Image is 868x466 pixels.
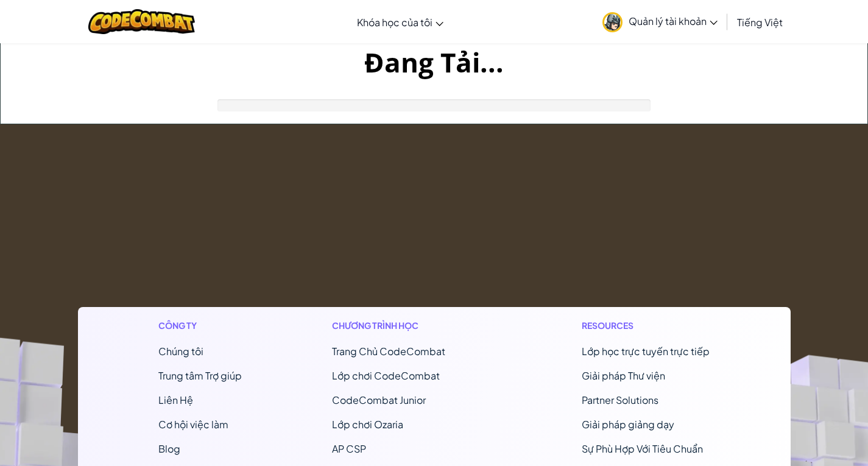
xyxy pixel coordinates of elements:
a: AP CSP [332,442,366,455]
h1: Công ty [158,319,242,332]
img: avatar [602,12,623,32]
h1: Đang Tải... [1,43,867,81]
a: Trung tâm Trợ giúp [158,369,242,382]
a: Quản lý tài khoản [596,2,724,41]
a: Giải pháp Thư viện [582,369,665,382]
a: Sự Phù Hợp Với Tiêu Chuẩn [582,442,703,455]
a: Tiếng Việt [731,5,789,38]
span: Liên Hệ [158,394,193,406]
a: Khóa học của tôi [351,5,450,38]
a: CodeCombat Junior [332,394,426,406]
span: Tiếng Việt [737,16,783,29]
span: Trang Chủ CodeCombat [332,345,445,358]
a: Lớp chơi Ozaria [332,418,403,431]
a: Chúng tôi [158,345,203,358]
a: Giải pháp giảng dạy [582,418,674,431]
span: Khóa học của tôi [357,16,432,29]
a: Partner Solutions [582,394,658,406]
h1: Chương trình học [332,319,492,332]
a: Lớp học trực tuyến trực tiếp [582,345,710,358]
img: CodeCombat logo [88,9,195,34]
a: Cơ hội việc làm [158,418,228,431]
a: Lớp chơi CodeCombat [332,369,440,382]
h1: Resources [582,319,710,332]
a: Blog [158,442,180,455]
span: Quản lý tài khoản [629,15,718,27]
